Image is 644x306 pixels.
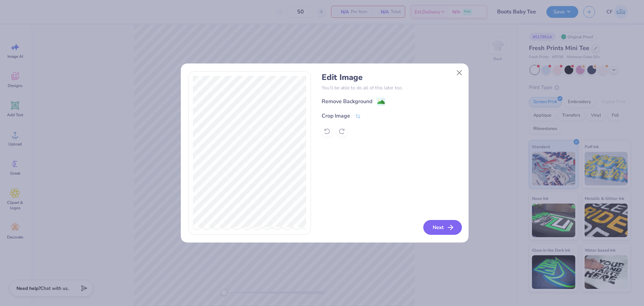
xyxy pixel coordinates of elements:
button: Next [423,220,462,235]
div: Remove Background [322,97,372,105]
button: Close [453,67,466,79]
p: You’ll be able to do all of this later too. [322,84,461,91]
h4: Edit Image [322,73,461,82]
div: Crop Image [322,112,350,120]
